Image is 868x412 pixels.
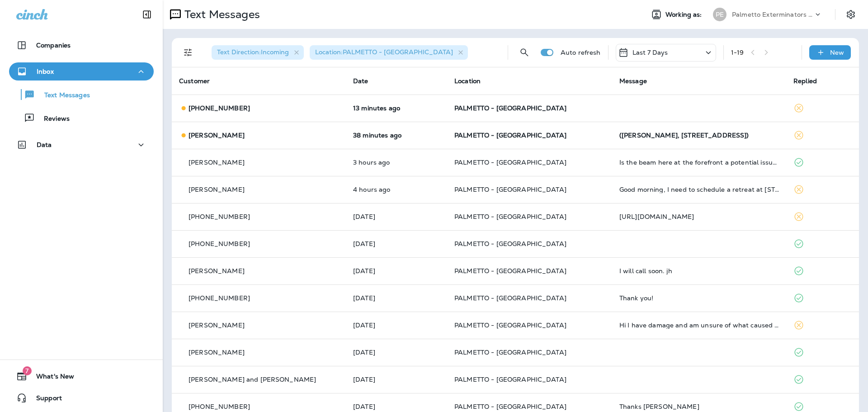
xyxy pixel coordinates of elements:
span: PALMETTO - [GEOGRAPHIC_DATA] [454,321,566,329]
div: Location:PALMETTO - [GEOGRAPHIC_DATA] [310,45,468,60]
p: Aug 22, 2025 12:21 PM [353,213,440,220]
span: Working as: [665,11,704,19]
span: PALMETTO - [GEOGRAPHIC_DATA] [454,348,566,356]
div: Text Direction:Incoming [212,45,304,60]
span: Date [353,77,368,85]
p: Aug 20, 2025 08:32 PM [353,267,440,275]
p: Aug 20, 2025 01:07 PM [353,322,440,329]
p: Text Messages [181,8,260,21]
div: Hi I have damage and am unsure of what caused it. Can you take a look please [619,322,779,329]
div: (Pam Ireland, 820 Fiddlers Point Lane) [619,132,779,139]
button: Support [9,389,154,407]
span: [PHONE_NUMBER] [189,104,250,112]
p: New [830,49,844,56]
span: [PHONE_NUMBER] [189,403,250,411]
p: [PERSON_NAME] [189,322,245,329]
p: Companies [36,42,71,49]
span: PALMETTO - [GEOGRAPHIC_DATA] [454,294,566,302]
span: Message [619,77,647,85]
p: Aug 25, 2025 10:11 AM [353,159,440,166]
p: Aug 20, 2025 03:57 PM [353,294,440,302]
p: Reviews [35,115,70,123]
button: Reviews [9,109,154,128]
p: Text Messages [35,91,90,100]
span: PALMETTO - [GEOGRAPHIC_DATA] [454,185,566,194]
p: Aug 19, 2025 03:26 PM [353,376,440,383]
button: Text Messages [9,85,154,104]
div: I will call soon. jh [619,267,779,275]
p: Auto refresh [561,49,601,56]
div: PE [713,8,726,21]
span: Replied [793,77,817,85]
button: Companies [9,36,154,54]
span: 7 [23,366,32,375]
span: [PHONE_NUMBER] [189,240,250,248]
p: Last 7 Days [632,49,668,56]
p: Aug 25, 2025 01:50 PM [353,104,440,112]
p: [PERSON_NAME] [189,349,245,356]
div: Is the beam here at the forefront a potential issue from termite or bug? [619,159,779,166]
p: [PERSON_NAME] [189,159,245,166]
button: Search Messages [515,43,533,62]
span: PALMETTO - [GEOGRAPHIC_DATA] [454,213,566,221]
button: Data [9,136,154,154]
span: PALMETTO - [GEOGRAPHIC_DATA] [454,240,566,248]
p: [PERSON_NAME] [189,186,245,193]
p: Aug 21, 2025 12:02 PM [353,240,440,247]
span: Location [454,77,481,85]
div: 1 - 19 [731,49,744,56]
span: PALMETTO - [GEOGRAPHIC_DATA] [454,158,566,166]
span: Customer [179,77,210,85]
button: Filters [179,43,197,62]
span: [PHONE_NUMBER] [189,294,250,302]
span: Support [27,394,62,405]
span: Text Direction : Incoming [217,48,289,56]
p: [PERSON_NAME] [189,132,245,139]
p: Palmetto Exterminators LLC [732,11,813,18]
p: Aug 25, 2025 01:25 PM [353,132,440,139]
p: Data [37,141,52,148]
p: [PERSON_NAME] [189,267,245,275]
span: PALMETTO - [GEOGRAPHIC_DATA] [454,131,566,139]
span: Location : PALMETTO - [GEOGRAPHIC_DATA] [315,48,453,56]
p: Aug 25, 2025 09:09 AM [353,186,440,193]
span: PALMETTO - [GEOGRAPHIC_DATA] [454,267,566,275]
p: Aug 20, 2025 08:47 AM [353,349,440,356]
div: https://customer.entomobrands.com/login [619,213,779,220]
span: PALMETTO - [GEOGRAPHIC_DATA] [454,375,566,384]
span: PALMETTO - [GEOGRAPHIC_DATA] [454,403,566,411]
button: Collapse Sidebar [134,5,160,24]
span: [PHONE_NUMBER] [189,213,250,221]
button: Settings [843,6,859,23]
p: [PERSON_NAME] and [PERSON_NAME] [189,376,316,383]
span: What's New [27,373,74,384]
p: Inbox [37,68,54,75]
div: Thank you! [619,294,779,302]
div: Good morning, I need to schedule a retreat at 133 Mary Ellen drive for the beetles [619,186,779,193]
button: Inbox [9,62,154,81]
span: PALMETTO - [GEOGRAPHIC_DATA] [454,104,566,112]
button: 7What's New [9,367,154,385]
div: Thanks Peter Rosenthal [619,403,779,410]
p: Aug 19, 2025 03:22 PM [353,403,440,410]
